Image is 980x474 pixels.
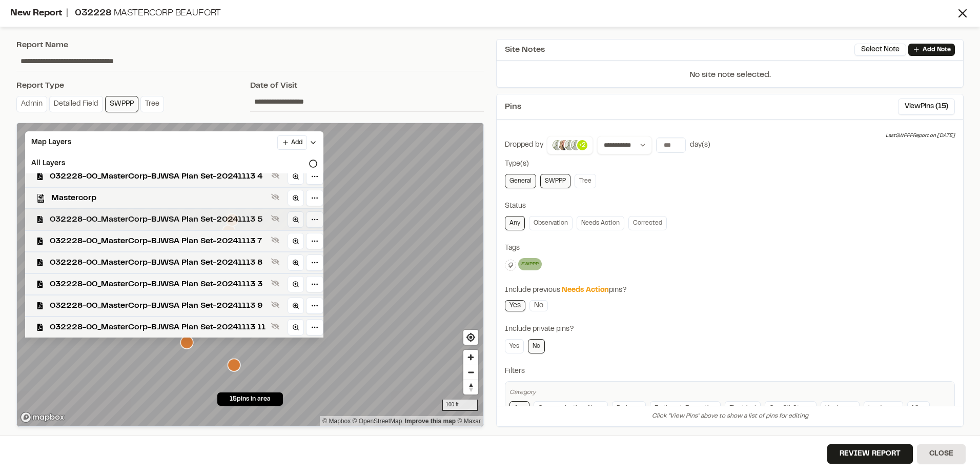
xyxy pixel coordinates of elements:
button: Show layer [269,299,281,311]
div: Tags [505,243,955,254]
img: Elizabeth Sanders [558,139,570,151]
a: Zoom to layer [288,190,304,206]
div: Include private pins? [505,324,955,335]
div: Include previous pins? [505,285,955,296]
button: +2 [547,136,593,154]
span: 032228-00_MasterCorp-BJWSA Plan Set-20241113 8 [50,256,267,269]
p: No site note selected. [497,69,963,87]
a: Earthwork Excavation [650,401,721,416]
span: Mastercorp Beaufort [114,9,221,17]
a: Electrical [725,401,761,416]
a: Landscape [864,401,903,416]
a: Misc [907,401,930,416]
a: Observation [529,216,573,230]
div: Map marker [228,359,241,372]
a: Tree [140,96,164,112]
span: 032228-00_MasterCorp-BJWSA Plan Set-20241113 9 [50,300,267,312]
div: day(s) [690,140,710,151]
div: Category [509,388,950,397]
div: Type(s) [505,159,955,170]
a: Maxar [457,418,481,425]
div: Click "View Pins" above to show a list of pins for editing [497,406,963,426]
span: 032228-00_MasterCorp-BJWSA Plan Set-20241113 3 [50,278,267,290]
div: Last SWPPP Report on [DATE] [886,132,955,140]
button: Show layer [269,169,281,182]
a: Yes [505,300,525,311]
div: Map marker [180,336,194,349]
button: Show layer [269,320,281,332]
span: 032228 [75,9,111,17]
span: Needs Action [562,287,609,293]
a: Zoom to layer [288,298,304,314]
a: SWPPP [105,96,138,112]
p: Add Note [923,45,951,54]
canvas: Map [17,123,483,426]
span: Mastercorp [51,192,267,204]
button: Close [917,444,966,464]
button: Show layer [269,191,281,203]
button: Select Note [854,44,906,56]
a: No [528,339,545,353]
a: Any [505,216,525,230]
a: Zoom to layer [288,233,304,249]
a: Hardscape [821,401,860,416]
div: SWPPP [518,258,542,270]
button: Review Report [827,444,913,464]
div: 100 ft [442,400,478,411]
span: Site Notes [505,44,545,56]
a: Drainage [612,401,646,416]
button: Reset bearing to north [463,380,478,394]
span: 032228-00_MasterCorp-BJWSA Plan Set-20241113 4 [50,170,267,183]
a: Zoom to layer [288,319,304,335]
a: Map feedback [405,418,456,425]
div: Report Name [16,39,484,51]
button: Show layer [269,277,281,289]
button: Zoom in [463,350,478,365]
button: Find my location [463,330,478,345]
span: 032228-00_MasterCorp-BJWSA Plan Set-20241113 7 [50,235,267,247]
img: Lance Stroble [564,139,576,151]
button: Show layer [269,212,281,225]
a: Zoom to layer [288,276,304,292]
a: Needs Action [577,216,624,230]
a: Mapbox [322,418,351,425]
div: Status [505,201,955,212]
div: New Report [10,7,955,21]
a: Communication, Alarm [534,401,608,416]
button: Edit Tags [505,260,516,271]
span: 032228-00_MasterCorp-BJWSA Plan Set-20241113 11 [50,321,267,333]
div: Report Type [16,80,250,92]
a: Tree [575,174,596,188]
button: Show layer [269,234,281,246]
a: Gas, Oil, Steam [765,401,816,416]
a: Zoom to layer [288,168,304,185]
span: Pins [505,101,521,113]
a: Yes [505,339,524,353]
span: Add [291,138,302,147]
button: Add [277,135,307,150]
div: Dropped by [505,140,543,151]
a: Zoom to layer [288,211,304,228]
p: +2 [579,141,586,150]
a: OpenStreetMap [353,418,402,425]
span: ( 15 ) [935,101,948,112]
img: Jeb Crews [570,139,582,151]
button: Zoom out [463,365,478,380]
a: No [529,300,548,311]
button: ViewPins (15) [898,98,955,115]
div: All Layers [25,154,323,173]
a: Corrected [628,216,667,230]
div: Filters [505,366,955,377]
a: Any [509,401,529,416]
span: 032228-00_MasterCorp-BJWSA Plan Set-20241113 5 [50,213,267,226]
div: Date of Visit [250,80,484,92]
button: Show layer [269,255,281,268]
a: Zoom to layer [288,254,304,271]
span: 15 pins in area [230,394,271,404]
a: SWPPP [540,174,570,188]
img: Joe Gillenwater [552,139,564,151]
